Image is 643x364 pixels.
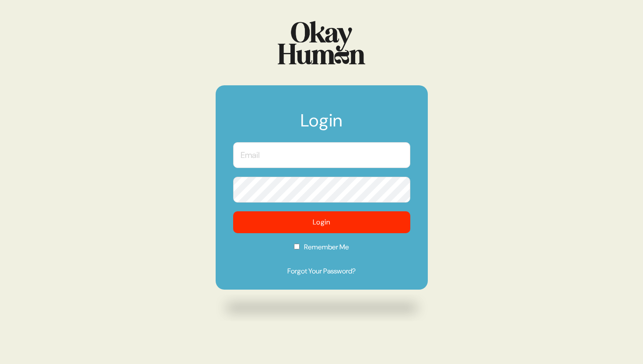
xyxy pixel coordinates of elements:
[233,266,410,276] a: Forgot Your Password?
[233,112,410,138] h1: Login
[216,294,428,322] img: Drop shadow
[278,21,365,64] img: Logo
[233,242,410,258] label: Remember Me
[294,244,300,249] input: Remember Me
[233,142,410,168] input: Email
[233,211,410,233] button: Login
